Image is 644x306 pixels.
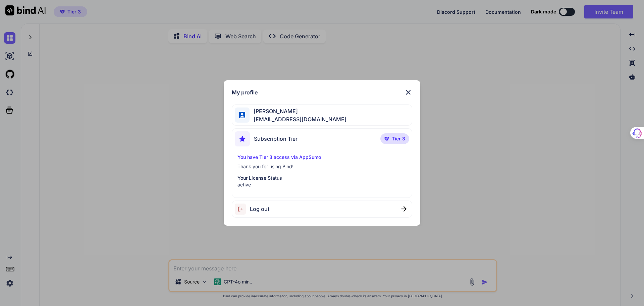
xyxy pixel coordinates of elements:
[384,137,389,141] img: premium
[404,88,412,96] img: close
[254,135,298,143] span: Subscription Tier
[235,131,250,146] img: subscription
[237,181,407,188] p: active
[250,205,269,213] span: Log out
[392,135,405,142] span: Tier 3
[237,154,407,161] p: You have Tier 3 access via AppSumo
[250,115,346,123] span: [EMAIL_ADDRESS][DOMAIN_NAME]
[232,88,258,96] h1: My profile
[250,107,346,115] span: [PERSON_NAME]
[239,112,246,118] img: profile
[237,163,407,170] p: Thank you for using Bind!
[235,204,250,215] img: logout
[237,175,407,181] p: Your License Status
[401,206,407,212] img: close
